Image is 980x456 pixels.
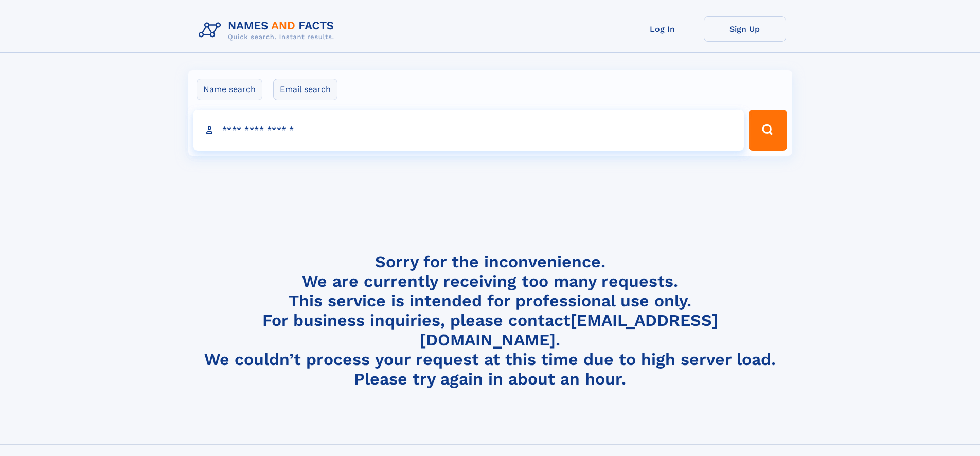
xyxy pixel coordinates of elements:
[197,79,262,100] label: Name search
[420,311,718,350] a: [EMAIL_ADDRESS][DOMAIN_NAME]
[704,16,786,42] a: Sign Up
[194,16,343,44] img: Logo Names and Facts
[621,16,704,42] a: Log In
[193,110,744,151] input: search input
[273,79,337,100] label: Email search
[749,110,787,151] button: Search Button
[194,252,786,389] h4: Sorry for the inconvenience. We are currently receiving too many requests. This service is intend...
